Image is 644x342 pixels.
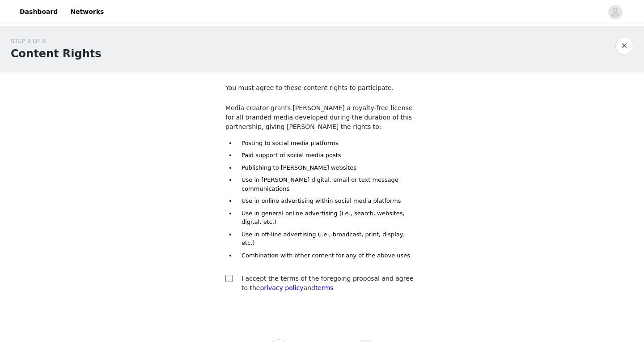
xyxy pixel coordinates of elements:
a: privacy policy [260,284,303,291]
div: STEP 8 OF 8 [11,37,102,46]
li: Posting to social media platforms [236,139,419,148]
li: Publishing to [PERSON_NAME] websites [236,163,419,172]
a: Networks [65,2,109,22]
a: terms [315,284,334,291]
p: Media creator grants [PERSON_NAME] a royalty-free license for all branded media developed during ... [225,103,419,132]
h1: Content Rights [11,46,102,62]
span: I accept the terms of the foregoing proposal and agree to the and [241,275,413,291]
p: You must agree to these content rights to participate. [225,83,419,93]
li: Combination with other content for any of the above uses. [236,251,419,260]
a: Dashboard [14,2,63,22]
li: Use in general online advertising (i.e., search, websites, digital, etc.) [236,209,419,227]
li: Use in off-line advertising (i.e., broadcast, print, display, etc.) [236,230,419,248]
li: Paid support of social media posts [236,151,419,160]
li: Use in online advertising within social media platforms [236,197,419,205]
li: Use in [PERSON_NAME] digital, email or text message communications [236,175,419,193]
div: avatar [611,5,619,19]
